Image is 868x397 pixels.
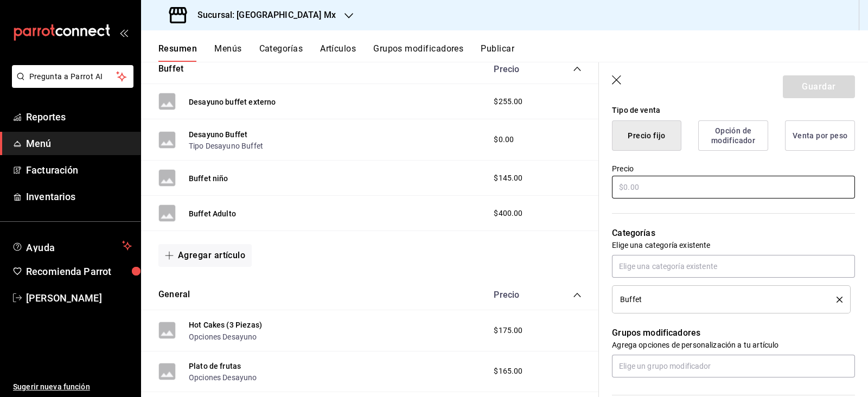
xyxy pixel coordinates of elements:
button: Agregar artículo [158,244,252,267]
p: Grupos modificadores [612,326,855,340]
button: Grupos modificadores [373,43,463,62]
span: $175.00 [494,325,522,336]
button: Pregunta a Parrot AI [12,65,133,88]
button: Artículos [320,43,356,62]
input: Elige una categoría existente [612,255,855,278]
span: Menú [26,136,132,151]
button: Buffet [158,63,183,75]
button: Hot Cakes (3 Piezas) [189,319,262,330]
button: Desayuno buffet externo [189,97,276,107]
button: collapse-category-row [573,65,582,73]
p: Elige una categoría existente [612,240,855,251]
h3: Sucursal: [GEOGRAPHIC_DATA] Mx [189,9,336,22]
button: open_drawer_menu [119,28,128,37]
div: Precio [483,64,552,74]
span: $0.00 [494,134,514,145]
span: Reportes [26,110,132,124]
button: Menús [214,43,241,62]
input: $0.00 [612,176,855,198]
button: delete [829,297,843,303]
p: Agrega opciones de personalización a tu artículo [612,340,855,350]
button: Opción de modificador [698,120,768,151]
button: Tipo Desayuno Buffet [189,140,263,151]
div: Tipo de venta [612,105,855,116]
div: navigation tabs [158,43,868,62]
span: Sugerir nueva función [13,381,132,393]
span: [PERSON_NAME] [26,291,132,305]
p: Categorías [612,227,855,240]
button: Precio fijo [612,120,681,151]
span: Facturación [26,163,132,177]
div: Precio [483,290,552,300]
button: General [158,289,190,301]
button: Buffet Adulto [189,208,236,219]
label: Precio [612,165,855,172]
button: Publicar [481,43,514,62]
button: Desayuno Buffet [189,129,247,140]
span: Ayuda [26,239,118,252]
span: $145.00 [494,172,522,184]
input: Elige un grupo modificador [612,355,855,377]
button: Categorías [259,43,303,62]
button: Opciones Desayuno [189,331,257,342]
button: Resumen [158,43,197,62]
button: Buffet niño [189,173,228,184]
span: Buffet [620,296,642,303]
a: Pregunta a Parrot AI [8,79,133,90]
span: $255.00 [494,96,522,107]
span: $400.00 [494,208,522,219]
button: Opciones Desayuno [189,372,257,383]
button: Venta por peso [785,120,855,151]
span: Pregunta a Parrot AI [29,71,117,82]
button: collapse-category-row [573,291,582,299]
span: Recomienda Parrot [26,264,132,279]
span: Inventarios [26,189,132,204]
button: Plato de frutas [189,361,241,372]
span: $165.00 [494,366,522,377]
